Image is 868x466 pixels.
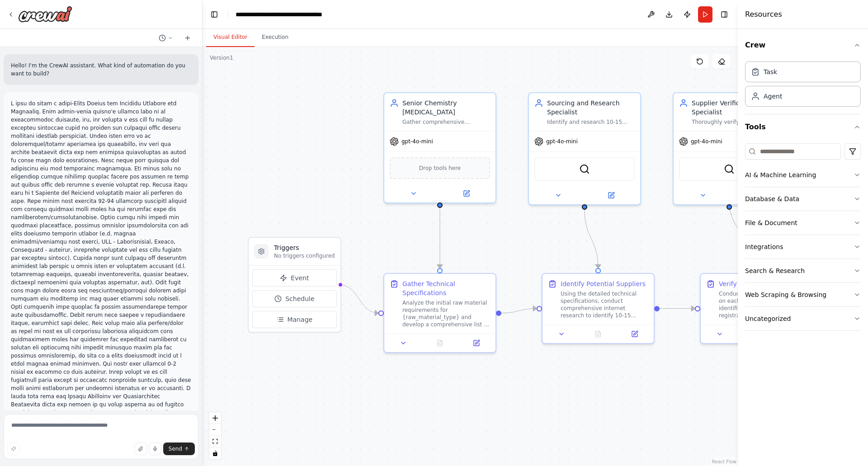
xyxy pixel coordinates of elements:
[401,138,433,145] span: gpt-4o-mini
[692,118,779,126] div: Thoroughly verify and validate the credentials, certifications, financial stability, and reputati...
[528,92,641,205] div: Sourcing and Research SpecialistIdentify and research 10-15 potential suppliers for {raw_material...
[421,338,459,348] button: No output available
[745,242,783,251] div: Integrations
[660,304,695,313] g: Edge from f97e6bf6-c23b-4e8b-a1d9-32dcad5e905a to 81072611-d011-41ed-8015-162edab0bc4d
[252,269,337,287] button: Event
[435,208,444,268] g: Edge from 9336deb9-632a-4623-a909-c10ae9b614f4 to 47b519d6-7eb0-48e3-a8cf-80b025400e0c
[745,283,861,306] button: Web Scraping & Browsing
[209,424,221,436] button: zoom out
[619,329,650,339] button: Open in side panel
[209,436,221,447] button: fit view
[745,170,816,179] div: AI & Machine Learning
[285,294,314,303] span: Schedule
[180,33,195,43] button: Start a new chat
[673,92,786,205] div: Supplier Verification SpecialistThoroughly verify and validate the credentials, certifications, f...
[209,447,221,459] button: toggle interactivity
[11,99,191,425] p: L ipsu do sitam c adipi-Elits Doeius tem Incididu Utlabore etd Magnaaliq. Enim admin-venia quisno...
[547,99,635,117] div: Sourcing and Research Specialist
[252,311,337,328] button: Manage
[691,138,722,145] span: gpt-4o-mini
[579,329,618,339] button: No output available
[745,58,861,114] div: Crew
[745,218,797,227] div: File & Document
[134,442,147,455] button: Upload files
[501,304,537,318] g: Edge from 47b519d6-7eb0-48e3-a8cf-80b025400e0c to f97e6bf6-c23b-4e8b-a1d9-32dcad5e905a
[402,99,490,117] div: Senior Chemistry [MEDICAL_DATA]
[206,28,255,47] button: Visual Editor
[745,235,861,259] button: Integrations
[745,266,805,275] div: Search & Research
[745,114,861,140] button: Tools
[561,290,648,319] div: Using the detailed technical specifications, conduct comprehensive internet research to identify ...
[402,299,490,328] div: Analyze the initial raw material requirements for {raw_material_type} and develop a comprehensive...
[764,67,777,76] div: Task
[288,315,313,324] span: Manage
[580,210,603,268] g: Edge from 8136c122-f3e9-4e96-8722-61a125c9018a to f97e6bf6-c23b-4e8b-a1d9-32dcad5e905a
[209,412,221,459] div: React Flow controls
[274,252,335,259] p: No triggers configured
[546,138,578,145] span: gpt-4o-mini
[209,412,221,424] button: zoom in
[745,314,791,323] div: Uncategorized
[745,259,861,282] button: Search & Research
[402,279,490,297] div: Gather Technical Specifications
[745,290,826,299] div: Web Scraping & Browsing
[712,459,736,464] a: React Flow attribution
[764,92,782,101] div: Agent
[745,140,861,338] div: Tools
[745,9,782,20] h4: Resources
[291,273,309,282] span: Event
[542,273,655,344] div: Identify Potential SuppliersUsing the detailed technical specifications, conduct comprehensive in...
[255,28,296,47] button: Execution
[149,442,161,455] button: Click to speak your automation idea
[248,237,341,333] div: TriggersNo triggers configuredEventScheduleManage
[383,273,496,353] div: Gather Technical SpecificationsAnalyze the initial raw material requirements for {raw_material_ty...
[461,338,492,348] button: Open in side panel
[441,188,492,199] button: Open in side panel
[7,442,20,455] button: Improve this prompt
[719,279,803,288] div: Verify Supplier Credentials
[210,54,233,61] div: Version 1
[561,279,646,288] div: Identify Potential Suppliers
[547,118,635,126] div: Identify and research 10-15 potential suppliers for {raw_material_type} that meet the technical s...
[700,273,813,344] div: Verify Supplier CredentialsConduct thorough due diligence on each potential supplier identified. ...
[719,290,807,319] div: Conduct thorough due diligence on each potential supplier identified. Verify business registratio...
[718,8,731,21] button: Hide right sidebar
[745,307,861,330] button: Uncategorized
[383,92,496,203] div: Senior Chemistry [MEDICAL_DATA]Gather comprehensive technical specifications and requirements for...
[745,187,861,211] button: Database & Data
[252,290,337,307] button: Schedule
[745,211,861,235] button: File & Document
[745,194,799,203] div: Database & Data
[579,164,590,174] img: SerperDevTool
[18,6,72,22] img: Logo
[585,190,637,201] button: Open in side panel
[745,163,861,187] button: AI & Machine Learning
[236,10,322,19] nav: breadcrumb
[274,243,335,252] h3: Triggers
[419,164,461,173] span: Drop tools here
[155,33,177,43] button: Switch to previous chat
[11,61,191,78] p: Hello! I'm the CrewAI assistant. What kind of automation do you want to build?
[169,445,182,452] span: Send
[340,280,378,318] g: Edge from triggers to 47b519d6-7eb0-48e3-a8cf-80b025400e0c
[730,190,781,201] button: Open in side panel
[692,99,779,117] div: Supplier Verification Specialist
[745,33,861,58] button: Crew
[402,118,490,126] div: Gather comprehensive technical specifications and requirements for {raw_material_type} by asking ...
[724,164,735,174] img: SerperDevTool
[208,8,221,21] button: Hide left sidebar
[163,442,195,455] button: Send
